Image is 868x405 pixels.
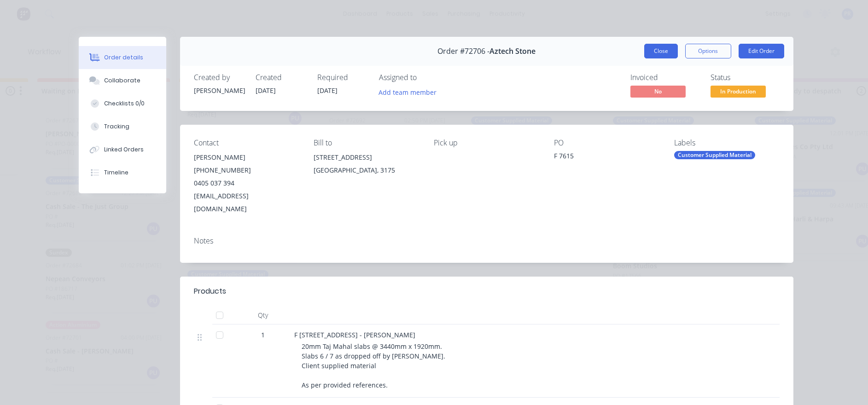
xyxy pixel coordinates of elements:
[194,73,245,82] div: Created by
[194,237,780,245] div: Notes
[314,164,419,177] div: [GEOGRAPHIC_DATA], 3175
[256,73,306,82] div: Created
[674,139,780,147] div: Labels
[554,151,659,164] div: F 7615
[79,138,166,161] button: Linked Orders
[373,86,441,98] button: Add team member
[79,161,166,184] button: Timeline
[685,44,731,58] button: Options
[104,53,143,62] div: Order details
[194,190,299,215] div: [EMAIL_ADDRESS][DOMAIN_NAME]
[104,99,145,108] div: Checklists 0/0
[79,69,166,92] button: Collaborate
[194,86,245,95] div: [PERSON_NAME]
[317,86,338,95] span: [DATE]
[644,44,678,58] button: Close
[379,86,442,98] button: Add team member
[379,73,471,82] div: Assigned to
[235,306,291,324] div: Qty
[739,44,784,58] button: Edit Order
[194,139,299,147] div: Contact
[194,151,299,215] div: [PERSON_NAME][PHONE_NUMBER]0405 037 394[EMAIL_ADDRESS][DOMAIN_NAME]
[194,286,226,297] div: Products
[294,330,415,339] span: F [STREET_ADDRESS] - [PERSON_NAME]
[194,177,299,190] div: 0405 037 394
[104,145,144,154] div: Linked Orders
[194,164,299,177] div: [PHONE_NUMBER]
[630,73,699,82] div: Invoiced
[314,151,419,180] div: [STREET_ADDRESS][GEOGRAPHIC_DATA], 3175
[79,92,166,115] button: Checklists 0/0
[194,151,299,164] div: [PERSON_NAME]
[711,73,780,82] div: Status
[302,342,445,389] span: 20mm Taj Mahal slabs @ 3440mm x 1920mm. Slabs 6 / 7 as dropped off by [PERSON_NAME]. Client suppl...
[104,122,129,131] div: Tracking
[104,76,140,85] div: Collaborate
[314,139,419,147] div: Bill to
[261,330,265,340] span: 1
[711,86,766,97] span: In Production
[554,139,659,147] div: PO
[79,46,166,69] button: Order details
[434,139,539,147] div: Pick up
[711,86,766,99] button: In Production
[674,151,755,159] div: Customer Supplied Material
[104,168,128,177] div: Timeline
[489,47,536,56] span: Aztech Stone
[79,115,166,138] button: Tracking
[437,47,489,56] span: Order #72706 -
[630,86,686,97] span: No
[256,86,276,95] span: [DATE]
[317,73,368,82] div: Required
[314,151,419,164] div: [STREET_ADDRESS]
